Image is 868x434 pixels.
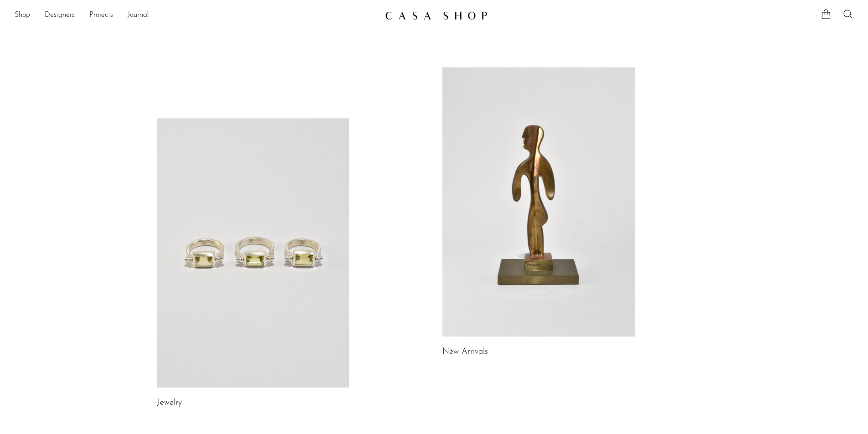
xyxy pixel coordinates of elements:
nav: Desktop navigation [15,8,378,23]
a: Designers [45,10,75,21]
a: Jewelry [157,399,182,407]
a: New Arrivals [442,348,488,356]
ul: NEW HEADER MENU [15,8,378,23]
a: Projects [89,10,113,21]
a: Journal [128,10,149,21]
a: Shop [15,10,30,21]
